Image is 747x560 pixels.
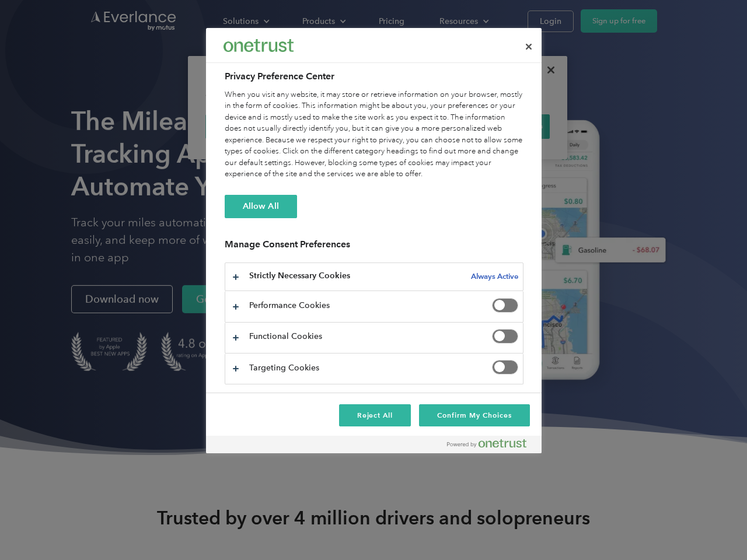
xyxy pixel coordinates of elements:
[224,39,294,51] img: Everlance
[339,404,411,426] button: Reject All
[225,239,523,257] h3: Manage Consent Preferences
[206,28,542,453] div: Privacy Preference Center
[419,404,529,426] button: Confirm My Choices
[447,439,526,448] img: Powered by OneTrust Opens in a new Tab
[224,34,294,57] div: Everlance
[225,195,297,218] button: Allow All
[516,34,542,60] button: Close
[225,69,523,83] h2: Privacy Preference Center
[447,439,536,453] a: Powered by OneTrust Opens in a new Tab
[225,89,523,180] div: When you visit any website, it may store or retrieve information on your browser, mostly in the f...
[206,28,542,453] div: Preference center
